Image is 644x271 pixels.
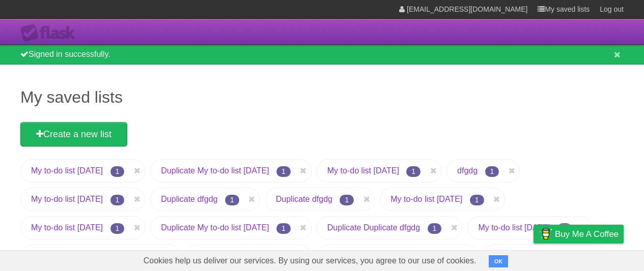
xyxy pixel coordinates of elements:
[539,225,552,243] img: Buy me a coffee
[428,223,442,234] span: 1
[470,195,484,205] span: 1
[276,223,291,234] span: 1
[276,195,332,203] a: Duplicate dfgdg
[110,223,125,234] span: 1
[340,195,354,205] span: 1
[110,166,125,177] span: 1
[457,166,478,175] a: dfgdg
[31,195,103,203] a: My to-do list [DATE]
[557,223,572,234] span: 1
[31,166,103,175] a: My to-do list [DATE]
[489,255,509,267] button: OK
[534,225,624,244] a: Buy me a coffee
[20,122,127,146] a: Create a new list
[31,223,103,232] a: My to-do list [DATE]
[485,166,499,177] span: 1
[225,195,239,205] span: 1
[555,225,619,243] span: Buy me a coffee
[110,195,125,205] span: 1
[20,24,81,42] div: Flask
[161,195,217,203] a: Duplicate dfgdg
[327,223,420,232] a: Duplicate Duplicate dfgdg
[478,223,550,232] a: My to-do list [DATE]
[20,85,624,109] h1: My saved lists
[161,166,269,175] a: Duplicate My to-do list [DATE]
[161,223,269,232] a: Duplicate My to-do list [DATE]
[390,195,462,203] a: My to-do list [DATE]
[133,251,487,271] span: Cookies help us deliver our services. By using our services, you agree to our use of cookies.
[406,166,421,177] span: 1
[327,166,399,175] a: My to-do list [DATE]
[276,166,291,177] span: 1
